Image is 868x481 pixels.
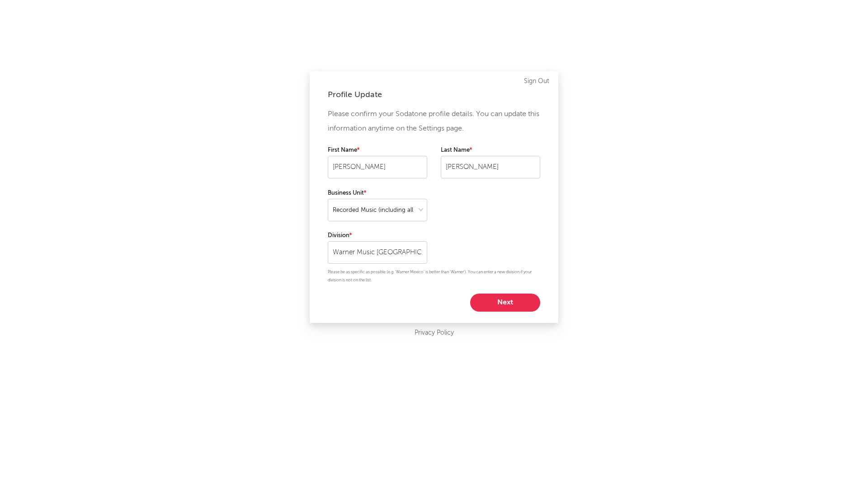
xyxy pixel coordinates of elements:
[328,230,427,241] label: Division
[441,145,540,156] label: Last Name
[470,294,540,312] button: Next
[328,107,540,136] p: Please confirm your Sodatone profile details. You can update this information anytime on the Sett...
[441,156,540,178] input: Your last name
[524,76,549,87] a: Sign Out
[328,268,540,285] p: Please be as specific as possible (e.g. 'Warner Mexico' is better than 'Warner'). You can enter a...
[328,156,427,178] input: Your first name
[328,188,427,199] label: Business Unit
[415,327,454,339] a: Privacy Policy
[328,241,427,264] input: Your division
[328,89,540,100] div: Profile Update
[328,145,427,156] label: First Name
